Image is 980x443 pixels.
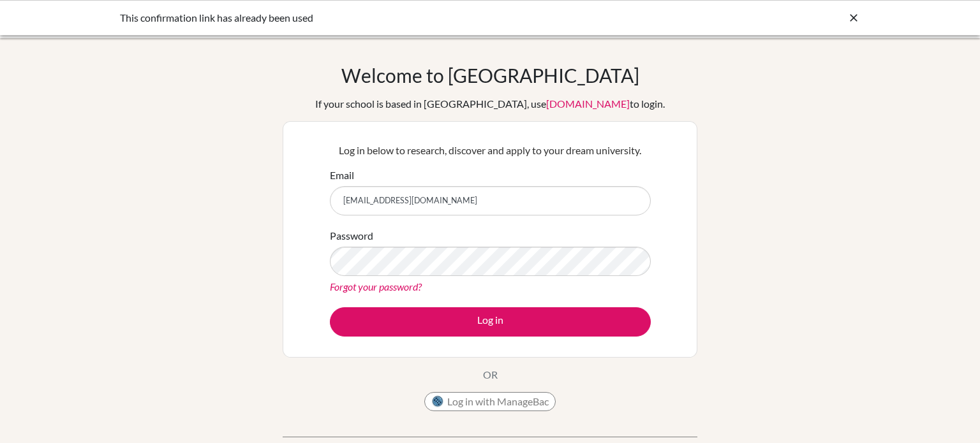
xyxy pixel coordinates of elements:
[315,96,665,112] div: If your school is based in [GEOGRAPHIC_DATA], use to login.
[120,10,669,25] div: This confirmation link has already been used
[341,64,639,87] h1: Welcome to [GEOGRAPHIC_DATA]
[330,228,373,243] label: Password
[424,392,556,411] button: Log in with ManageBac
[483,367,498,382] p: OR
[330,280,422,293] a: Forgot your password?
[330,143,651,158] p: Log in below to research, discover and apply to your dream university.
[546,98,630,110] a: [DOMAIN_NAME]
[330,168,354,183] label: Email
[330,307,651,337] button: Log in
